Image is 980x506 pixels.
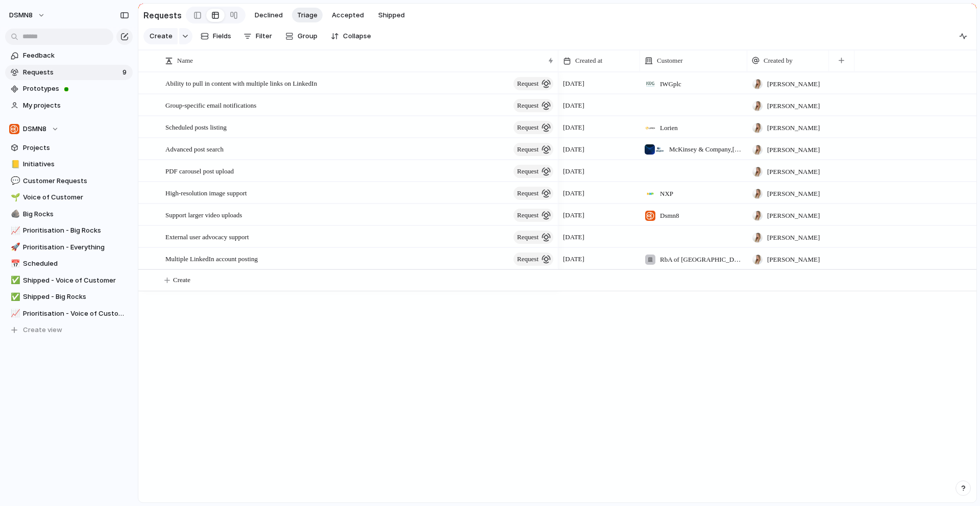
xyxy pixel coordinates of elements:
span: External user advocacy support [165,231,249,242]
a: 📅Scheduled [5,256,133,271]
button: Filter [239,28,276,44]
span: Filter [256,31,272,41]
span: Accepted [332,10,364,20]
span: Voice of Customer [23,192,129,203]
a: 🪨Big Rocks [5,207,133,222]
span: Create [173,275,190,285]
span: Group [298,31,317,41]
button: 💬 [9,176,19,186]
button: ✅ [9,292,19,302]
span: Scheduled [23,259,129,269]
div: 📈 [11,308,18,319]
button: 📒 [9,159,19,169]
span: DSMN8 [23,124,46,134]
span: Collapse [343,31,371,41]
button: DSMN8 [5,121,133,137]
button: Accepted [327,8,369,23]
button: Triage [292,8,323,23]
span: Created by [764,56,793,66]
span: [PERSON_NAME] [767,123,820,133]
a: ✅Shipped - Voice of Customer [5,273,133,288]
button: ✅ [9,275,19,286]
span: [DATE] [563,210,584,220]
a: 📈Prioritisation - Voice of Customer [5,306,133,321]
div: 📅 [11,258,18,270]
span: Initiatives [23,159,129,169]
h2: Requests [143,9,182,21]
span: Prioritisation - Voice of Customer [23,309,129,319]
a: 💬Customer Requests [5,173,133,189]
span: Advanced post search [165,143,224,155]
span: Requests [23,67,119,78]
span: Declined [255,10,283,20]
button: Collapse [327,28,375,44]
span: request [517,208,538,222]
span: request [517,252,538,266]
span: [DATE] [563,144,584,155]
div: 📈 [11,225,18,237]
a: 📈Prioritisation - Big Rocks [5,223,133,238]
span: NXP [660,189,673,199]
span: [DATE] [563,188,584,198]
div: 📒Initiatives [5,157,133,172]
span: Customer [657,56,683,66]
span: DSMN8 [9,10,33,20]
span: Big Rocks [23,209,129,219]
div: 🚀 [11,241,18,253]
span: Name [177,56,193,66]
span: Shipped - Voice of Customer [23,275,129,286]
a: Feedback [5,48,133,63]
button: request [513,121,553,134]
button: request [513,143,553,156]
button: request [513,252,553,266]
span: Feedback [23,50,129,61]
span: request [517,164,538,179]
button: 🪨 [9,209,19,219]
span: [PERSON_NAME] [767,211,820,221]
a: Prototypes [5,81,133,96]
span: request [517,120,538,135]
span: Shipped - Big Rocks [23,292,129,302]
span: [PERSON_NAME] [767,167,820,177]
span: [PERSON_NAME] [767,101,820,111]
span: Multiple LinkedIn account posting [165,252,258,264]
div: 💬 [11,175,18,187]
span: High-resolution image support [165,187,247,198]
span: Projects [23,143,129,153]
button: 📈 [9,225,19,236]
button: Declined [250,8,288,23]
span: [PERSON_NAME] [767,145,820,155]
span: request [517,77,538,91]
a: Requests9 [5,65,133,80]
span: [PERSON_NAME] [767,255,820,265]
button: 📅 [9,259,19,269]
span: My projects [23,100,129,111]
a: 🚀Prioritisation - Everything [5,240,133,255]
button: request [513,231,553,244]
button: Group [280,28,323,44]
span: 9 [122,67,129,78]
span: [DATE] [563,122,584,133]
button: request [513,209,553,222]
div: ✅ [11,274,18,286]
span: Created at [575,56,602,66]
div: 🪨 [11,208,18,220]
button: Fields [197,28,235,44]
button: request [513,165,553,178]
span: [PERSON_NAME] [767,79,820,89]
span: Shipped [378,10,405,20]
span: Fields [213,31,231,41]
span: RbA of [GEOGRAPHIC_DATA] [660,255,743,265]
span: Prioritisation - Big Rocks [23,225,129,236]
button: Create view [5,322,133,338]
span: request [517,98,538,113]
span: McKinsey & Company , [PERSON_NAME] [669,144,743,155]
span: Group-specific email notifications [165,99,256,111]
span: Customer Requests [23,176,129,186]
span: Create [150,31,173,41]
